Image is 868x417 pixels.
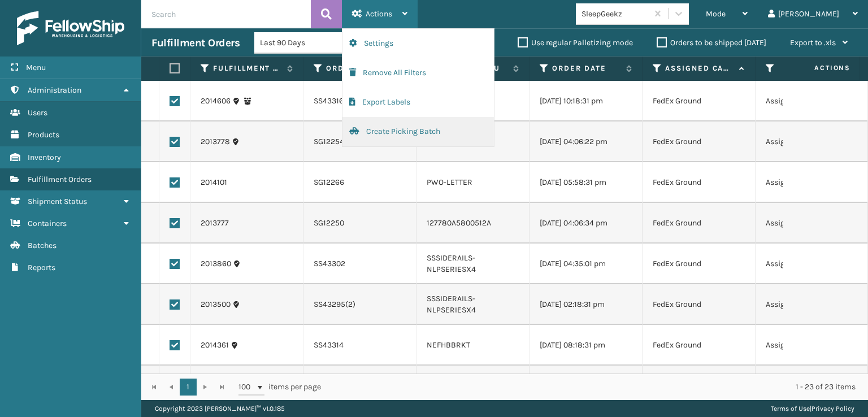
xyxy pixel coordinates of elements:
[427,340,470,350] a: NEFHBBRKT
[779,59,857,77] span: Actions
[530,81,643,121] td: [DATE] 10:18:31 pm
[643,284,756,325] td: FedEx Ground
[201,136,230,147] a: 2013778
[530,366,643,406] td: [DATE] 02:14:21 pm
[530,162,643,203] td: [DATE] 05:58:31 pm
[342,88,494,117] button: Export Labels
[201,95,231,107] a: 2014606
[151,36,240,50] h3: Fulfillment Orders
[201,258,231,270] a: 2013860
[427,218,491,228] a: 127780A5800512A
[427,253,476,274] a: SSSIDERAILS-NLPSERIESX4
[17,11,124,45] img: logo
[213,63,281,73] label: Fulfillment Order Id
[427,177,472,187] a: PWO-LETTER
[530,325,643,366] td: [DATE] 08:18:31 pm
[427,294,476,315] a: SSSIDERAILS-NLPSERIESX4
[303,81,416,121] td: SS43316
[201,177,227,188] a: 2014101
[155,400,285,417] p: Copyright 2023 [PERSON_NAME]™ v 1.0.185
[238,381,255,393] span: 100
[238,379,321,396] span: items per page
[643,81,756,121] td: FedEx Ground
[303,121,416,162] td: SG12254
[643,203,756,244] td: FedEx Ground
[303,284,416,325] td: SS43295(2)
[28,175,92,184] span: Fulfillment Orders
[326,63,394,73] label: Order Number
[643,121,756,162] td: FedEx Ground
[366,9,392,19] span: Actions
[771,400,854,417] div: |
[518,38,633,47] label: Use regular Palletizing mode
[303,162,416,203] td: SG12266
[342,58,494,88] button: Remove All Filters
[581,8,649,20] div: SleepGeekz
[643,366,756,406] td: FedEx Ground
[28,130,59,140] span: Products
[342,117,494,146] button: Create Picking Batch
[643,244,756,284] td: FedEx Ground
[303,244,416,284] td: SS43302
[552,63,620,73] label: Order Date
[260,37,348,49] div: Last 90 Days
[811,405,854,412] a: Privacy Policy
[28,108,47,118] span: Users
[303,325,416,366] td: SS43314
[530,244,643,284] td: [DATE] 04:35:01 pm
[303,203,416,244] td: SG12250
[657,38,766,47] label: Orders to be shipped [DATE]
[530,284,643,325] td: [DATE] 02:18:31 pm
[28,153,61,162] span: Inventory
[771,405,810,412] a: Terms of Use
[28,219,67,228] span: Containers
[643,162,756,203] td: FedEx Ground
[28,241,57,250] span: Batches
[26,63,46,72] span: Menu
[180,379,197,396] a: 1
[28,197,87,206] span: Shipment Status
[342,29,494,58] button: Settings
[665,63,734,73] label: Assigned Carrier Service
[28,85,81,95] span: Administration
[337,381,856,393] div: 1 - 23 of 23 items
[201,218,229,229] a: 2013777
[28,263,55,272] span: Reports
[201,340,229,351] a: 2014361
[706,9,726,19] span: Mode
[530,121,643,162] td: [DATE] 04:06:22 pm
[201,299,231,310] a: 2013500
[790,38,836,47] span: Export to .xls
[303,366,416,406] td: 113-5633484-8029031
[530,203,643,244] td: [DATE] 04:06:34 pm
[643,325,756,366] td: FedEx Ground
